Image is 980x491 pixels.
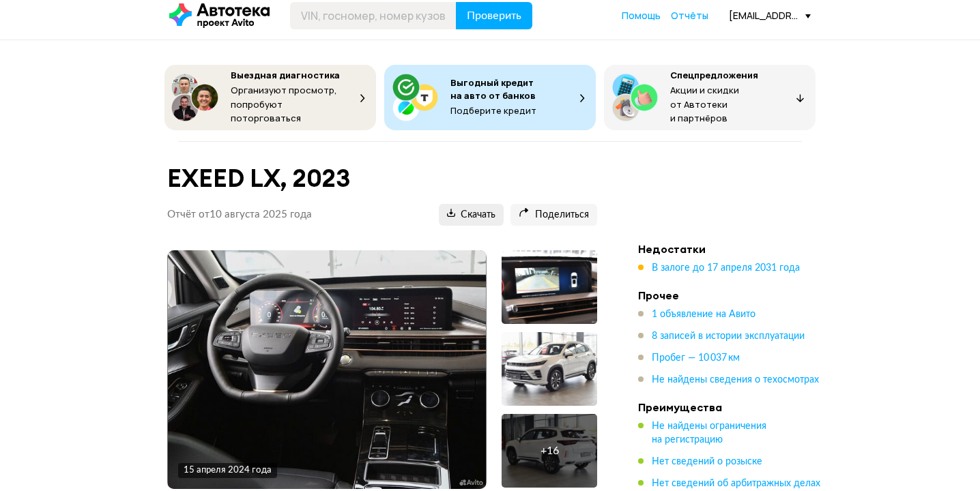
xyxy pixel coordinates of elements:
[652,457,762,466] span: Нет сведений о розыске
[439,204,504,226] button: Скачать
[167,164,597,193] h1: EXEED LX, 2023
[168,250,487,489] img: Main car
[652,353,740,363] span: Пробег — 10 037 км
[671,9,708,22] span: Отчёты
[510,204,597,226] button: Поделиться
[622,9,661,23] a: Помощь
[541,444,559,458] div: + 16
[652,310,755,319] span: 1 объявление на Авито
[167,208,312,222] p: Отчёт от 10 августа 2025 года
[638,288,829,302] h4: Прочее
[290,2,457,29] input: VIN, госномер, номер кузова
[638,400,829,414] h4: Преимущества
[670,84,739,124] span: Акции и скидки от Автотеки и партнёров
[184,464,272,477] div: 15 апреля 2024 года
[604,65,816,130] button: СпецпредложенияАкции и скидки от Автотеки и партнёров
[384,65,596,130] button: Выгодный кредит на авто от банковПодберите кредит
[652,331,805,341] span: 8 записей в истории эксплуатации
[671,9,708,23] a: Отчёты
[467,10,521,21] span: Проверить
[729,9,811,22] div: [EMAIL_ADDRESS][DOMAIN_NAME]
[456,2,532,29] button: Проверить
[450,76,536,102] span: Выгодный кредит на авто от банков
[652,375,819,385] span: Не найдены сведения о техосмотрах
[519,209,589,222] span: Поделиться
[652,479,820,488] span: Нет сведений об арбитражных делах
[638,242,829,256] h4: Недостатки
[670,69,758,81] span: Спецпредложения
[231,84,337,124] span: Организуют просмотр, попробуют поторговаться
[652,421,766,445] span: Не найдены ограничения на регистрацию
[622,9,661,22] span: Помощь
[447,209,495,222] span: Скачать
[164,65,376,130] button: Выездная диагностикаОрганизуют просмотр, попробуют поторговаться
[450,104,536,117] span: Подберите кредит
[231,69,340,81] span: Выездная диагностика
[652,263,800,273] span: В залоге до 17 апреля 2031 года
